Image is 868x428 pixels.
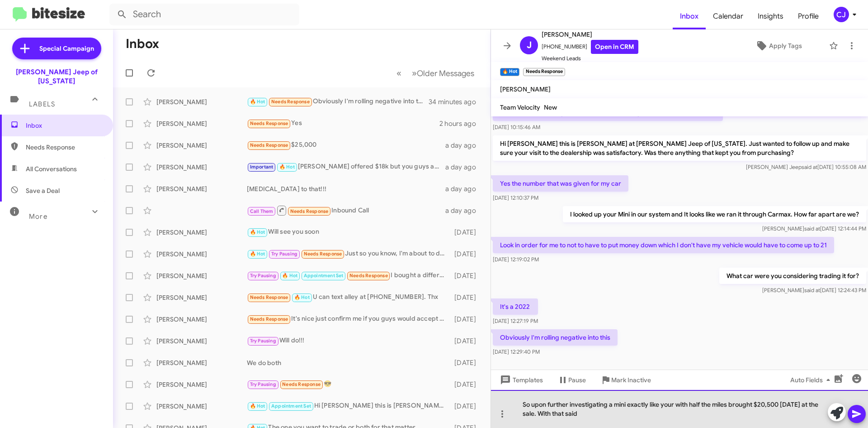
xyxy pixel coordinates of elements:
[791,3,826,29] a: Profile
[429,97,483,106] div: 34 minutes ago
[527,38,532,53] span: J
[568,372,586,388] span: Pause
[500,103,540,111] span: Team Velocity
[304,251,342,257] span: Needs Response
[156,271,247,280] div: [PERSON_NAME]
[156,228,247,237] div: [PERSON_NAME]
[493,124,540,130] span: [DATE] 10:15:46 AM
[790,372,834,388] span: Auto Fields
[450,315,483,324] div: [DATE]
[271,251,297,257] span: Try Pausing
[250,142,288,148] span: Needs Response
[29,212,47,221] span: More
[156,358,247,367] div: [PERSON_NAME]
[247,140,445,150] div: $25,000
[445,184,483,193] div: a day ago
[498,372,543,388] span: Templates
[247,401,450,411] div: Hi [PERSON_NAME] this is [PERSON_NAME] at [PERSON_NAME] Jeep of [US_STATE]. Just wanted to follow...
[247,118,439,129] div: Yes
[247,358,450,367] div: We do both
[282,381,321,387] span: Needs Response
[493,194,538,201] span: [DATE] 12:10:37 PM
[29,100,55,108] span: Labels
[412,67,417,79] span: »
[250,403,265,409] span: 🔥 Hot
[450,293,483,302] div: [DATE]
[450,380,483,389] div: [DATE]
[26,121,103,130] span: Inbox
[450,271,483,280] div: [DATE]
[247,249,450,259] div: Just so you know, I'm about to do this for 28.5 at the detail shop. I'm sorry, man. If it doesn't...
[156,293,247,302] div: [PERSON_NAME]
[294,294,310,300] span: 🔥 Hot
[156,250,247,259] div: [PERSON_NAME]
[39,44,94,53] span: Special Campaign
[349,273,388,279] span: Needs Response
[247,292,450,303] div: U can text alley at [PHONE_NUMBER]. Thx
[156,184,247,193] div: [PERSON_NAME]
[500,85,551,93] span: [PERSON_NAME]
[746,164,866,170] span: [PERSON_NAME] Jeep [DATE] 10:55:08 AM
[247,336,450,346] div: Will do!!!
[493,175,628,192] p: Yes the number that was given for my car
[250,208,274,214] span: Call Them
[542,54,638,63] span: Weekend Leads
[126,37,159,51] h1: Inbox
[802,164,817,170] span: said at
[247,227,450,237] div: Will see you soon
[804,287,820,293] span: said at
[247,270,450,281] div: I bought a different vehicle I bought a brand new suv for what you wanted for the used compass
[247,162,445,172] div: [PERSON_NAME] offered $18k but you guys are local so I figured deal with the devil you know but i...
[156,163,247,172] div: [PERSON_NAME]
[156,380,247,389] div: [PERSON_NAME]
[611,372,651,388] span: Mark Inactive
[732,38,825,54] button: Apply Tags
[445,206,483,215] div: a day ago
[439,119,483,128] div: 2 hours ago
[834,7,849,22] div: CJ
[304,273,344,279] span: Appointment Set
[493,348,540,355] span: [DATE] 12:29:40 PM
[109,4,299,25] input: Search
[493,237,834,253] p: Look in order for me to not to have to put money down which I don't have my vehicle would have to...
[156,315,247,324] div: [PERSON_NAME]
[493,256,539,263] span: [DATE] 12:19:02 PM
[12,38,101,59] a: Special Campaign
[247,314,450,324] div: It's nice just confirm me if you guys would accept the trade in
[445,163,483,172] div: a day ago
[391,64,407,82] button: Previous
[762,287,866,293] span: [PERSON_NAME] [DATE] 12:24:43 PM
[593,372,658,388] button: Mark Inactive
[250,381,276,387] span: Try Pausing
[247,205,445,216] div: Inbound Call
[247,96,429,107] div: Obviously I'm rolling negative into this
[26,143,103,152] span: Needs Response
[250,338,276,344] span: Try Pausing
[591,40,638,54] a: Open in CRM
[156,337,247,346] div: [PERSON_NAME]
[417,68,474,78] span: Older Messages
[396,67,401,79] span: «
[673,3,706,29] a: Inbox
[493,317,538,324] span: [DATE] 12:27:19 PM
[762,225,866,232] span: [PERSON_NAME] [DATE] 12:14:44 PM
[250,164,274,170] span: Important
[250,99,265,105] span: 🔥 Hot
[271,99,310,105] span: Needs Response
[550,372,593,388] button: Pause
[706,3,750,29] a: Calendar
[406,64,480,82] button: Next
[445,141,483,150] div: a day ago
[156,97,247,106] div: [PERSON_NAME]
[542,29,638,40] span: [PERSON_NAME]
[247,184,445,193] div: [MEDICAL_DATA] to that!!!
[542,40,638,54] span: [PHONE_NUMBER]
[450,402,483,411] div: [DATE]
[250,294,288,300] span: Needs Response
[563,206,866,222] p: I looked up your Mini in our system and It looks like we ran it through Carmax. How far apart are...
[783,372,841,388] button: Auto Fields
[156,141,247,150] div: [PERSON_NAME]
